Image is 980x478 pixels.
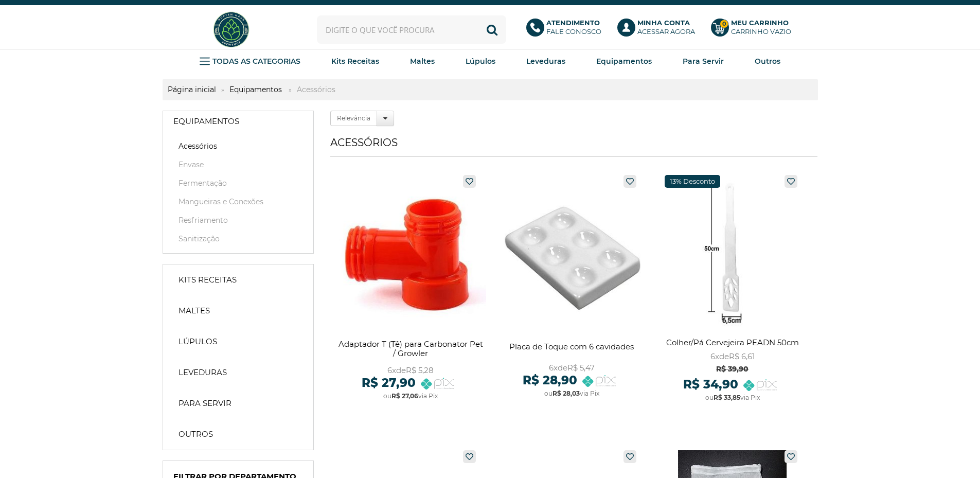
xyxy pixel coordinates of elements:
a: Adaptador T (Tê) para Carbonator Pet / Growler [335,170,486,409]
a: Envase [173,160,303,170]
p: Fale conosco [546,19,601,36]
strong: Outros [755,57,780,66]
strong: Kits Receitas [179,275,237,285]
a: AtendimentoFale conosco [526,19,607,41]
a: Minha ContaAcessar agora [617,19,701,41]
a: Placa de Toque com 6 cavidades [496,170,647,409]
strong: Lúpulos [466,57,495,66]
strong: Maltes [410,57,435,66]
strong: Leveduras [179,367,227,378]
a: Acessórios [173,141,303,151]
a: Maltes [410,54,435,69]
p: Acessar agora [637,19,695,36]
a: Colher/Pá Cervejeira PEADN 50cm [657,170,808,409]
a: Equipamentos [596,54,652,69]
a: Resfriamento [173,215,303,225]
img: Hopfen Haus BrewShop [212,10,251,49]
strong: Para Servir [683,57,724,66]
strong: Para Servir [179,398,231,409]
strong: Acessórios [292,85,341,94]
a: Outros [755,54,780,69]
strong: Equipamentos [596,57,652,66]
h1: Acessórios [330,136,817,157]
b: Meu Carrinho [731,19,789,27]
a: Maltes [168,300,308,321]
a: Para Servir [683,54,724,69]
a: Kits Receitas [331,54,379,69]
a: Lúpulos [168,331,308,352]
b: Atendimento [546,19,600,27]
a: Lúpulos [466,54,495,69]
a: Para Servir [168,393,308,414]
a: Fermentação [173,178,303,188]
strong: Maltes [179,306,210,316]
b: Minha Conta [637,19,690,27]
strong: Equipamentos [173,116,239,127]
a: Kits Receitas [168,270,308,290]
a: Equipamentos [163,111,313,132]
div: Carrinho Vazio [731,27,791,36]
strong: Lúpulos [179,337,217,347]
input: Digite o que você procura [317,15,506,44]
a: Mangueiras e Conexões [173,197,303,207]
button: Buscar [478,15,506,44]
a: Sanitização [173,234,303,244]
a: Leveduras [168,362,308,383]
strong: TODAS AS CATEGORIAS [212,57,300,66]
a: Leveduras [526,54,565,69]
strong: Outros [179,429,213,439]
a: TODAS AS CATEGORIAS [200,54,300,69]
strong: Leveduras [526,57,565,66]
strong: 0 [720,20,728,28]
a: Página inicial [163,85,221,94]
strong: Kits Receitas [331,57,379,66]
a: Equipamentos [224,85,287,94]
a: Outros [168,424,308,445]
label: Relevância [330,111,377,126]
